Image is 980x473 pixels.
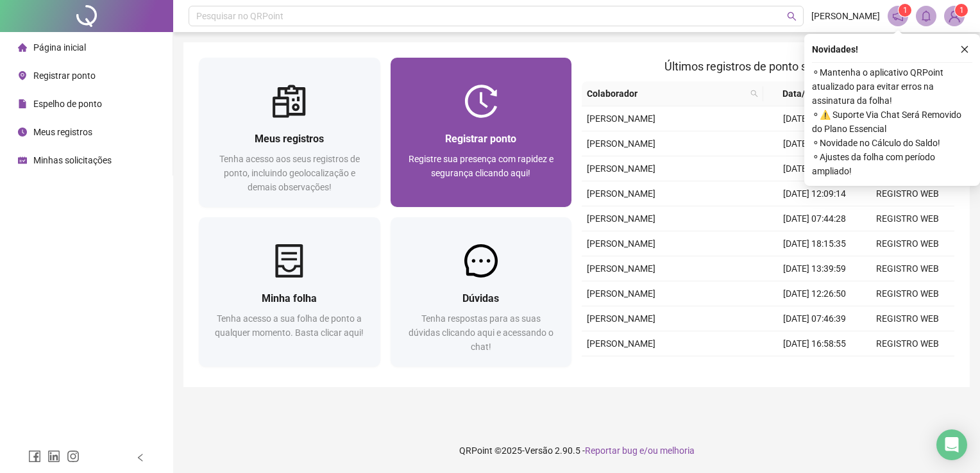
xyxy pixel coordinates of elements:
[861,181,954,206] td: REGISTRO WEB
[262,292,317,304] span: Minha folha
[787,12,797,21] span: search
[768,106,861,131] td: [DATE] 07:45:21
[768,87,838,101] span: Data/Hora
[920,10,932,22] span: bell
[33,127,92,137] span: Meus registros
[18,128,27,137] span: clock-circle
[199,58,380,207] a: Meus registrosTenha acesso aos seus registros de ponto, incluindo geolocalização e demais observa...
[768,256,861,281] td: [DATE] 13:39:59
[955,4,968,17] sup: Atualize o seu contato no menu Meus Dados
[391,217,572,367] a: DúvidasTenha respostas para as suas dúvidas clicando aqui e acessando o chat!
[768,181,861,206] td: [DATE] 12:09:14
[892,10,904,22] span: notification
[768,206,861,231] td: [DATE] 07:44:28
[903,6,908,15] span: 1
[587,338,655,349] span: [PERSON_NAME]
[861,331,954,356] td: REGISTRO WEB
[462,292,499,304] span: Dúvidas
[199,217,380,367] a: Minha folhaTenha acesso a sua folha de ponto a qualquer momento. Basta clicar aqui!
[812,42,858,56] span: Novidades !
[959,6,964,15] span: 1
[33,155,112,165] span: Minhas solicitações
[750,90,758,97] span: search
[768,231,861,256] td: [DATE] 18:15:35
[255,133,324,145] span: Meus registros
[768,131,861,156] td: [DATE] 18:09:24
[945,6,964,26] img: 93203
[47,450,60,463] span: linkedin
[861,256,954,281] td: REGISTRO WEB
[33,42,86,53] span: Página inicial
[587,113,655,124] span: [PERSON_NAME]
[861,356,954,381] td: REGISTRO WEB
[861,306,954,331] td: REGISTRO WEB
[768,331,861,356] td: [DATE] 16:58:55
[748,84,761,103] span: search
[219,154,360,192] span: Tenha acesso aos seus registros de ponto, incluindo geolocalização e demais observações!
[585,445,695,456] span: Reportar bug e/ou melhoria
[861,231,954,256] td: REGISTRO WEB
[664,60,872,73] span: Últimos registros de ponto sincronizados
[67,450,80,463] span: instagram
[899,4,911,17] sup: 1
[215,313,364,338] span: Tenha acesso a sua folha de ponto a qualquer momento. Basta clicar aqui!
[768,356,861,381] td: [DATE] 13:16:52
[587,238,655,249] span: [PERSON_NAME]
[812,150,972,178] span: ⚬ Ajustes da folha com período ampliado!
[587,87,745,101] span: Colaborador
[409,313,553,352] span: Tenha respostas para as suas dúvidas clicando aqui e acessando o chat!
[587,188,655,199] span: [PERSON_NAME]
[587,213,655,224] span: [PERSON_NAME]
[28,450,41,463] span: facebook
[936,429,967,460] div: Open Intercom Messenger
[811,9,880,23] span: [PERSON_NAME]
[587,263,655,274] span: [PERSON_NAME]
[18,156,27,165] span: schedule
[812,136,972,150] span: ⚬ Novidade no Cálculo do Saldo!
[445,133,516,145] span: Registrar ponto
[33,71,96,81] span: Registrar ponto
[391,58,572,207] a: Registrar pontoRegistre sua presença com rapidez e segurança clicando aqui!
[587,163,655,174] span: [PERSON_NAME]
[173,428,980,473] footer: QRPoint © 2025 - 2.90.5 -
[587,288,655,299] span: [PERSON_NAME]
[525,445,553,456] span: Versão
[768,281,861,306] td: [DATE] 12:26:50
[18,71,27,80] span: environment
[768,306,861,331] td: [DATE] 07:46:39
[861,206,954,231] td: REGISTRO WEB
[18,43,27,52] span: home
[763,81,854,106] th: Data/Hora
[960,45,969,54] span: close
[812,65,972,108] span: ⚬ Mantenha o aplicativo QRPoint atualizado para evitar erros na assinatura da folha!
[587,313,655,324] span: [PERSON_NAME]
[409,154,553,178] span: Registre sua presença com rapidez e segurança clicando aqui!
[136,453,145,462] span: left
[768,156,861,181] td: [DATE] 13:16:57
[18,99,27,108] span: file
[812,108,972,136] span: ⚬ ⚠️ Suporte Via Chat Será Removido do Plano Essencial
[33,99,102,109] span: Espelho de ponto
[587,138,655,149] span: [PERSON_NAME]
[861,281,954,306] td: REGISTRO WEB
